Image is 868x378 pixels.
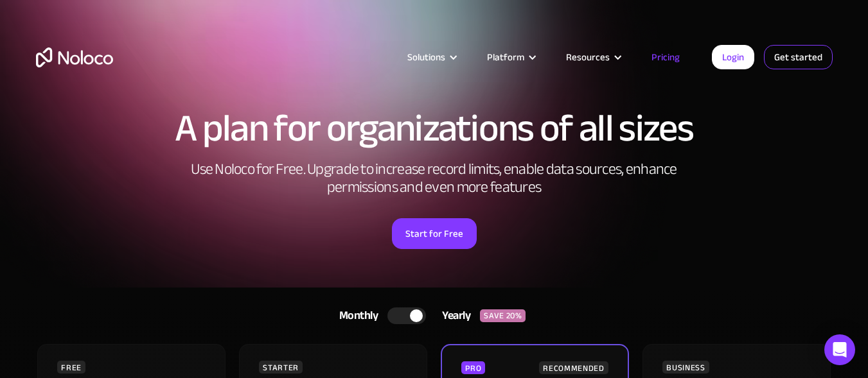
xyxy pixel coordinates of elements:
a: Start for Free [392,218,477,249]
div: Solutions [407,49,445,65]
a: home [36,47,113,67]
div: Platform [471,49,550,65]
div: Open Intercom Messenger [824,334,855,365]
div: FREE [57,361,85,374]
div: BUSINESS [662,361,709,374]
div: Resources [566,49,610,65]
h2: Use Noloco for Free. Upgrade to increase record limits, enable data sources, enhance permissions ... [177,160,691,196]
div: Solutions [391,49,471,65]
div: Yearly [426,306,480,325]
div: Monthly [323,306,388,325]
div: RECOMMENDED [539,361,608,374]
div: Platform [487,49,524,65]
h1: A plan for organizations of all sizes [36,109,833,148]
div: SAVE 20% [480,309,526,322]
div: STARTER [259,361,302,374]
a: Pricing [635,49,696,65]
a: Get started [764,45,833,69]
a: Login [712,45,754,69]
div: PRO [461,361,485,374]
div: Resources [550,49,635,65]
